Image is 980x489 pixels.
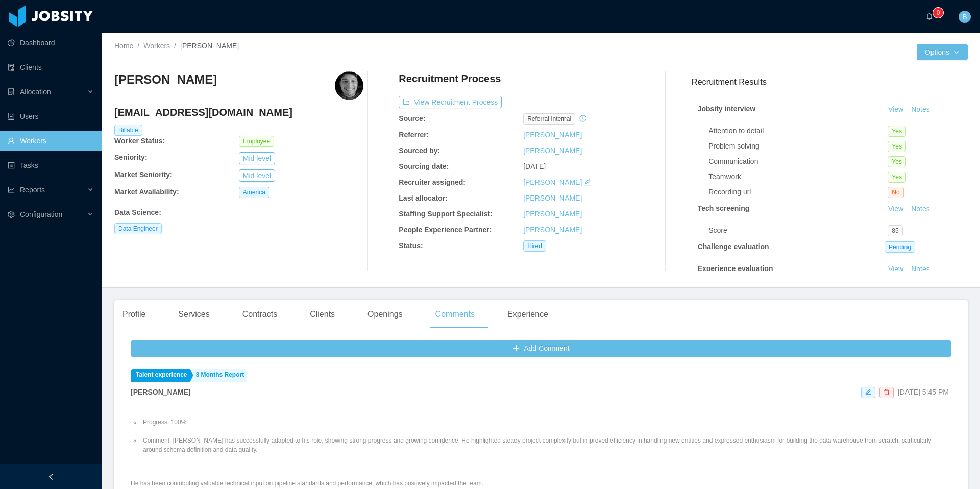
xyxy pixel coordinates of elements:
[8,131,94,151] a: icon: userWorkers
[8,155,94,176] a: icon: profileTasks
[884,389,890,395] i: icon: delete
[888,141,906,152] span: Yes
[8,57,94,78] a: icon: auditClients
[399,210,493,218] b: Staffing Support Specialist:
[885,265,907,273] a: View
[399,131,429,139] b: Referrer:
[523,162,546,170] span: [DATE]
[131,340,951,357] button: icon: plusAdd Comment
[170,300,217,329] div: Services
[888,156,906,167] span: Yes
[962,11,967,23] span: B
[8,88,15,95] i: icon: solution
[180,42,239,50] span: [PERSON_NAME]
[114,71,217,88] h3: [PERSON_NAME]
[523,240,546,252] span: Hired
[114,42,133,50] a: Home
[359,300,411,329] div: Openings
[239,136,274,147] span: Employee
[399,226,492,234] b: People Experience Partner:
[302,300,343,329] div: Clients
[523,146,582,155] a: [PERSON_NAME]
[399,162,449,170] b: Sourcing date:
[698,105,756,113] strong: Jobsity interview
[708,156,888,167] div: Communication
[708,141,888,152] div: Problem solving
[20,210,62,218] span: Configuration
[8,33,94,53] a: icon: pie-chartDashboard
[708,172,888,182] div: Teamwork
[885,205,907,213] a: View
[239,152,275,164] button: Mid level
[114,125,142,136] span: Billable
[399,241,423,250] b: Status:
[191,369,247,382] a: 3 Months Report
[131,479,951,488] p: He has been contributing valuable technical input on pipeline standards and performance, which ha...
[692,76,968,88] h3: Recruitment Results
[708,225,888,236] div: Score
[399,71,501,86] h4: Recruitment Process
[865,389,871,395] i: icon: edit
[888,172,906,183] span: Yes
[888,126,906,137] span: Yes
[698,264,773,273] strong: Experience evaluation
[579,115,586,122] i: icon: history
[523,194,582,202] a: [PERSON_NAME]
[523,131,582,139] a: [PERSON_NAME]
[708,126,888,136] div: Attention to detail
[137,42,139,50] span: /
[888,225,902,236] span: 85
[114,137,165,145] b: Worker Status:
[131,388,190,396] strong: [PERSON_NAME]
[131,369,190,382] a: Talent experience
[399,194,448,202] b: Last allocator:
[399,96,502,108] button: icon: exportView Recruitment Process
[523,210,582,218] a: [PERSON_NAME]
[885,241,915,253] span: Pending
[399,178,465,186] b: Recruiter assigned:
[8,186,15,193] i: icon: line-chart
[907,203,934,215] button: Notes
[427,300,483,329] div: Comments
[141,436,951,454] li: Comment: [PERSON_NAME] has successfully adapted to his role, showing strong progress and growing ...
[239,187,269,198] span: America
[20,88,51,96] span: Allocation
[399,98,502,106] a: icon: exportView Recruitment Process
[523,178,582,186] a: [PERSON_NAME]
[907,104,934,116] button: Notes
[917,44,968,60] button: Optionsicon: down
[698,204,750,212] strong: Tech screening
[143,42,170,50] a: Workers
[114,170,173,179] b: Market Seniority:
[523,226,582,234] a: [PERSON_NAME]
[114,208,161,216] b: Data Science :
[8,211,15,218] i: icon: setting
[399,114,425,123] b: Source:
[234,300,285,329] div: Contracts
[335,71,363,100] img: 836a809e-7c3d-4997-b3a7-e430424dce8a_68223c149b68a-400w.png
[114,105,363,119] h4: [EMAIL_ADDRESS][DOMAIN_NAME]
[898,388,949,396] span: [DATE] 5:45 PM
[141,418,951,427] li: Progress: 100%
[888,187,903,198] span: No
[499,300,556,329] div: Experience
[399,146,440,155] b: Sourced by:
[698,242,769,251] strong: Challenge evaluation
[114,188,179,196] b: Market Availability:
[523,113,575,125] span: Referral internal
[174,42,176,50] span: /
[584,179,591,186] i: icon: edit
[708,187,888,198] div: Recording url
[926,13,933,20] i: icon: bell
[114,300,154,329] div: Profile
[885,105,907,113] a: View
[20,186,45,194] span: Reports
[907,263,934,276] button: Notes
[114,153,148,161] b: Seniority:
[114,223,162,234] span: Data Engineer
[239,169,275,182] button: Mid level
[8,106,94,127] a: icon: robotUsers
[933,8,943,18] sup: 0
